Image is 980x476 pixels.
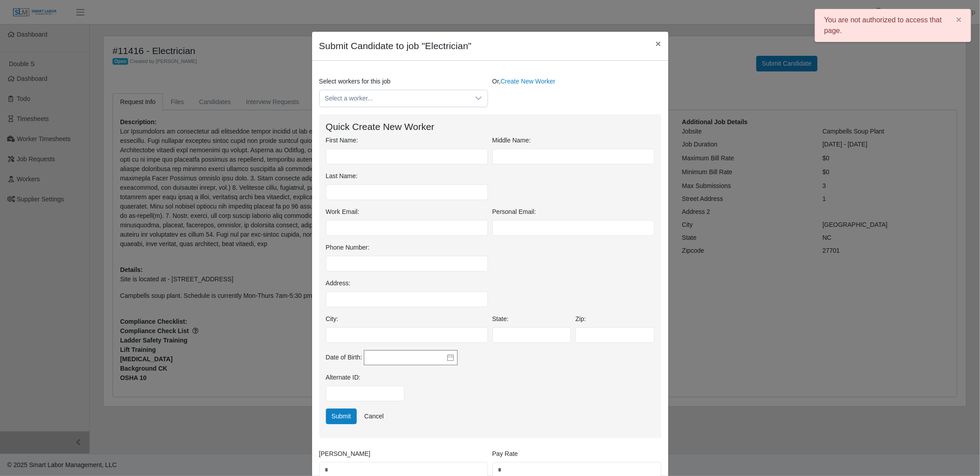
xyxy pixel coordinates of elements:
[319,39,472,53] h4: Submit Candidate to job "Electrician"
[319,77,391,86] label: Select workers for this job
[815,9,971,42] div: You are not authorized to access that page.
[326,409,357,424] button: Submit
[326,243,370,252] label: Phone Number:
[326,207,359,217] label: Work Email:
[490,77,663,107] div: Or,
[326,121,655,132] h4: Quick Create New Worker
[7,7,333,17] body: Rich Text Area. Press ALT-0 for help.
[359,409,390,424] a: Cancel
[492,136,531,145] label: Middle Name:
[500,78,555,85] a: Create New Worker
[655,38,661,49] span: ×
[319,449,371,459] label: [PERSON_NAME]
[326,314,338,324] label: City:
[575,314,586,324] label: Zip:
[320,90,470,107] span: Select a worker...
[326,279,350,288] label: Address:
[326,136,358,145] label: First Name:
[492,207,536,217] label: Personal Email:
[492,314,509,324] label: State:
[326,171,358,181] label: Last Name:
[648,32,668,55] button: Close
[326,353,363,362] label: Date of Birth:
[492,449,518,459] label: Pay Rate
[326,373,361,382] label: Alternate ID:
